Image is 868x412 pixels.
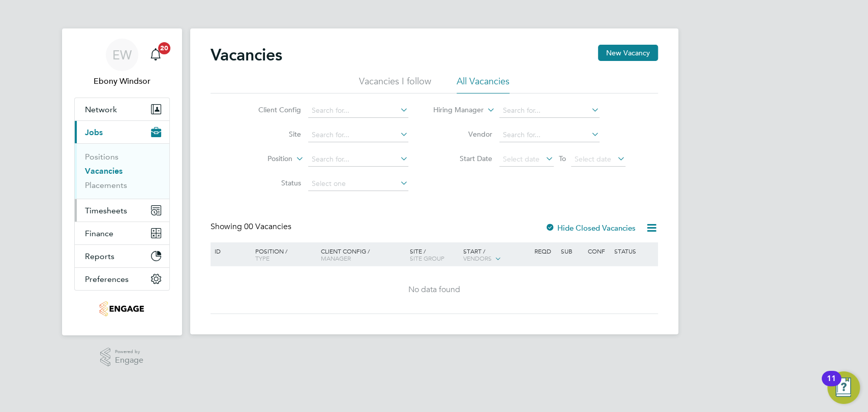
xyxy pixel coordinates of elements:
label: Client Config [243,105,301,114]
nav: Main navigation [62,28,182,335]
div: Reqd [532,242,558,260]
div: Jobs [75,143,169,199]
span: Type [255,254,269,262]
label: Site [243,130,301,139]
li: All Vacancies [457,75,510,93]
div: ID [212,242,248,260]
span: Jobs [85,128,103,137]
button: Timesheets [75,199,169,221]
input: Search for... [308,128,408,142]
li: Vacancies I follow [359,75,431,93]
div: Position / [247,242,318,267]
button: Jobs [75,121,169,143]
input: Search for... [499,104,600,118]
input: Select one [308,177,408,191]
a: 20 [145,39,166,71]
span: Ebony Windsor [74,75,170,87]
a: Vacancies [85,166,123,176]
input: Search for... [308,104,408,118]
label: Vendor [434,130,492,139]
div: Showing [211,221,293,232]
div: No data found [212,284,656,295]
div: 11 [827,378,836,392]
button: Network [75,98,169,120]
div: Status [612,242,656,260]
label: Position [234,154,292,164]
span: Preferences [85,274,129,284]
button: Finance [75,222,169,244]
div: Sub [558,242,585,260]
button: Open Resource Center, 11 new notifications [827,371,860,404]
h2: Vacancies [211,45,282,65]
span: Network [85,105,117,114]
span: 00 Vacancies [244,221,291,232]
span: Vendors [463,254,492,262]
a: Positions [85,152,118,162]
button: Preferences [75,268,169,290]
div: Start / [461,242,532,268]
span: EW [112,48,132,61]
label: Hide Closed Vacancies [545,223,636,233]
button: Reports [75,245,169,267]
label: Status [243,178,301,187]
span: To [556,152,569,165]
a: Placements [85,180,127,190]
a: EWEbony Windsor [74,39,170,87]
span: 20 [158,42,170,54]
label: Hiring Manager [425,105,484,115]
span: Engage [115,356,143,365]
div: Conf [585,242,612,260]
span: Reports [85,251,114,261]
a: Powered byEngage [100,347,143,367]
button: New Vacancy [598,45,658,61]
span: Powered by [115,347,143,356]
span: Manager [321,254,351,262]
span: Finance [85,229,113,238]
span: Select date [575,154,611,164]
label: Start Date [434,154,492,163]
span: Select date [503,154,540,164]
input: Search for... [499,128,600,142]
a: Go to home page [74,301,170,317]
img: integrapeople-logo-retina.png [99,301,144,317]
span: Site Group [410,254,444,262]
div: Client Config / [318,242,407,267]
span: Timesheets [85,206,127,215]
input: Search for... [308,152,408,167]
div: Site / [407,242,461,267]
